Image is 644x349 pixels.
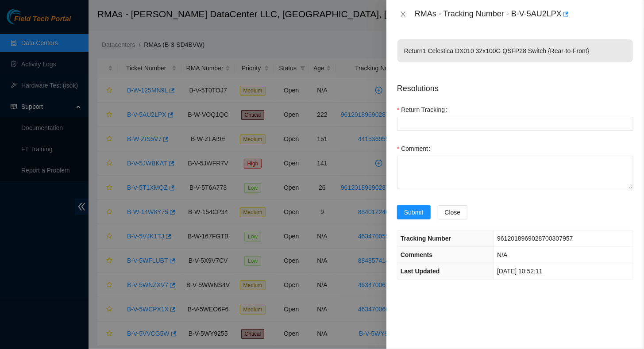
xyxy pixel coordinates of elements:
[401,268,440,275] span: Last Updated
[397,156,633,189] textarea: Comment
[397,39,633,62] p: Return 1 Celestica DX010 32x100G QSFP28 Switch {Rear-to-Front}
[497,268,542,275] span: [DATE] 10:52:11
[404,207,424,217] span: Submit
[445,207,461,217] span: Close
[400,11,407,18] span: close
[497,235,573,242] span: 9612018969028700307957
[415,7,633,21] div: RMAs - Tracking Number - B-V-5AU2LPX
[397,76,633,95] p: Resolutions
[397,117,633,131] input: Return Tracking
[401,251,432,258] span: Comments
[397,10,409,19] button: Close
[438,205,468,219] button: Close
[397,205,431,219] button: Submit
[401,235,451,242] span: Tracking Number
[497,251,507,258] span: N/A
[397,103,451,117] label: Return Tracking
[397,142,434,156] label: Comment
